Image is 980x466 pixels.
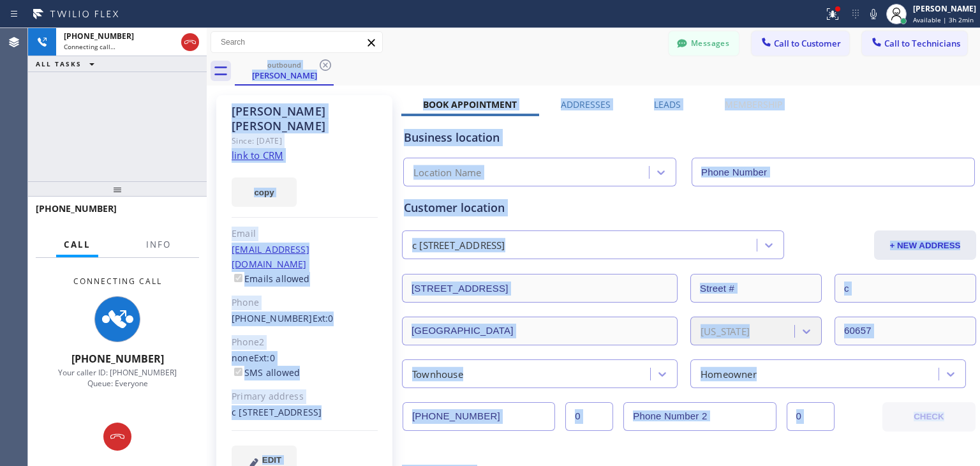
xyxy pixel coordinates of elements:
[402,274,678,303] input: Address
[561,98,611,110] label: Addresses
[692,158,975,186] input: Phone Number
[234,274,242,282] input: Emails allowed
[236,57,332,84] div: Melinda Homola
[103,423,131,451] button: Hang up
[404,199,974,216] div: Customer location
[232,335,378,350] div: Phone2
[565,402,613,431] input: Ext.
[232,312,313,324] a: [PHONE_NUMBER]
[71,352,164,366] span: [PHONE_NUMBER]
[623,402,776,431] input: Phone Number 2
[403,402,555,431] input: Phone Number
[752,31,849,56] button: Call to Customer
[58,367,177,389] span: Your caller ID: [PHONE_NUMBER] Queue: Everyone
[232,149,283,162] a: link to CRM
[28,56,107,71] button: ALL TASKS
[654,98,681,110] label: Leads
[232,273,310,285] label: Emails allowed
[232,405,378,420] div: c [STREET_ADDRESS]
[36,202,117,214] span: [PHONE_NUMBER]
[701,366,757,381] div: Homeowner
[254,352,275,364] span: Ext: 0
[835,317,976,345] input: ZIP
[232,389,378,404] div: Primary address
[404,129,974,146] div: Business location
[862,31,967,56] button: Call to Technicians
[835,274,976,303] input: Apt. #
[64,239,91,250] span: Call
[211,32,382,52] input: Search
[669,31,739,56] button: Messages
[232,133,378,148] div: Since: [DATE]
[313,312,334,324] span: Ext: 0
[787,402,835,431] input: Ext. 2
[232,177,297,207] button: copy
[232,351,378,380] div: none
[774,38,841,49] span: Call to Customer
[64,42,115,51] span: Connecting call…
[232,366,300,379] label: SMS allowed
[725,98,782,110] label: Membership
[882,402,976,432] button: CHECK
[690,274,822,303] input: Street #
[865,5,882,23] button: Mute
[913,15,974,24] span: Available | 3h 2min
[146,239,171,250] span: Info
[234,368,242,376] input: SMS allowed
[232,104,378,133] div: [PERSON_NAME] [PERSON_NAME]
[232,296,378,310] div: Phone
[236,70,332,81] div: [PERSON_NAME]
[262,455,281,465] span: EDIT
[64,31,134,41] span: [PHONE_NUMBER]
[181,33,199,51] button: Hang up
[36,59,82,68] span: ALL TASKS
[232,243,309,270] a: [EMAIL_ADDRESS][DOMAIN_NAME]
[56,232,98,257] button: Call
[913,3,976,14] div: [PERSON_NAME]
[232,227,378,241] div: Email
[412,366,463,381] div: Townhouse
[413,165,482,180] div: Location Name
[402,317,678,345] input: City
[73,276,162,287] span: Connecting Call
[423,98,517,110] label: Book Appointment
[874,230,976,260] button: + NEW ADDRESS
[138,232,179,257] button: Info
[884,38,960,49] span: Call to Technicians
[236,60,332,70] div: outbound
[412,238,505,253] div: c [STREET_ADDRESS]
